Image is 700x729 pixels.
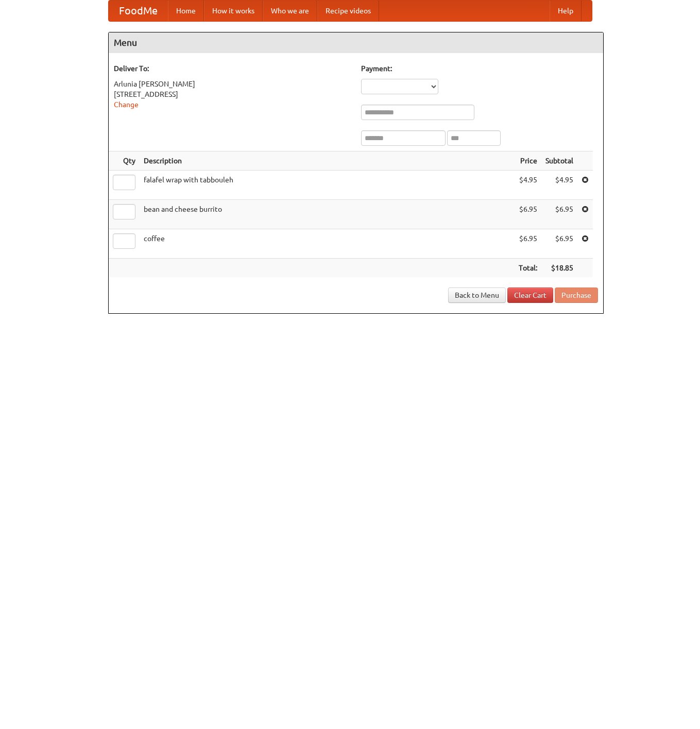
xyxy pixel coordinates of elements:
[541,229,577,259] td: $6.95
[515,259,541,278] th: Total:
[507,287,553,303] a: Clear Cart
[515,151,541,171] th: Price
[109,151,140,171] th: Qty
[114,100,139,109] a: Change
[140,171,515,200] td: falafel wrap with tabbouleh
[550,1,582,21] a: Help
[515,229,541,259] td: $6.95
[140,151,515,171] th: Description
[114,63,351,74] h5: Deliver To:
[541,200,577,229] td: $6.95
[515,200,541,229] td: $6.95
[555,287,598,303] button: Purchase
[140,229,515,259] td: coffee
[109,1,168,21] a: FoodMe
[109,32,603,53] h4: Menu
[140,200,515,229] td: bean and cheese burrito
[515,171,541,200] td: $4.95
[114,79,351,89] div: Arlunia [PERSON_NAME]
[361,63,598,74] h5: Payment:
[204,1,263,21] a: How it works
[541,171,577,200] td: $4.95
[541,259,577,278] th: $18.85
[168,1,204,21] a: Home
[263,1,317,21] a: Who we are
[317,1,379,21] a: Recipe videos
[448,287,506,303] a: Back to Menu
[541,151,577,171] th: Subtotal
[114,89,351,99] div: [STREET_ADDRESS]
